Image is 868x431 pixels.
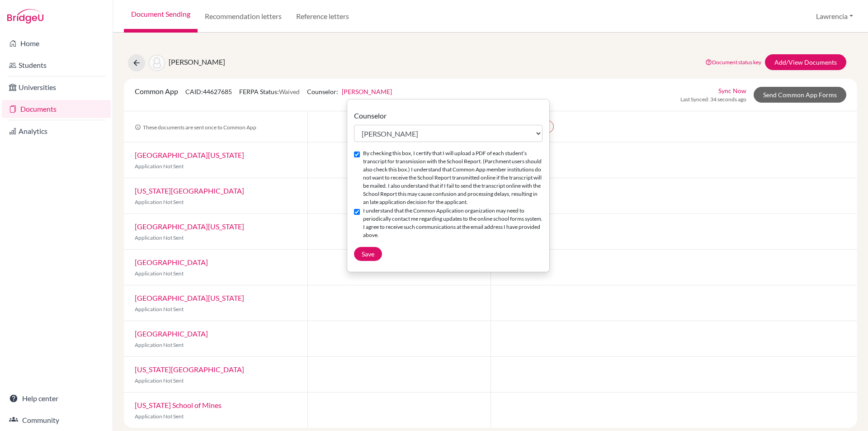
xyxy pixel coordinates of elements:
a: [US_STATE][GEOGRAPHIC_DATA] [135,365,244,374]
span: Application Not Sent [135,234,184,241]
span: [PERSON_NAME] [169,57,225,66]
a: [GEOGRAPHIC_DATA][US_STATE] [135,151,244,159]
div: [PERSON_NAME] [347,99,550,272]
a: Universities [2,78,111,96]
a: Documents [2,100,111,118]
a: Send Common App Forms [754,87,846,103]
a: [US_STATE] School of Mines [135,401,222,409]
span: Waived [279,88,300,95]
a: [GEOGRAPHIC_DATA] [135,258,208,266]
a: Sync Now [718,86,746,95]
a: Help center [2,389,111,407]
span: Common App [135,87,178,95]
label: By checking this box, I certify that I will upload a PDF of each student’s transcript for transmi... [363,149,542,206]
span: Save [362,250,374,258]
a: [US_STATE][GEOGRAPHIC_DATA] [135,186,244,195]
a: Home [2,34,111,52]
span: Application Not Sent [135,377,184,384]
span: Last Synced: 34 seconds ago [680,95,746,104]
span: These documents are sent once to Common App [135,124,256,131]
label: Counselor [354,110,387,121]
label: I understand that the Common Application organization may need to periodically contact me regardi... [363,207,542,239]
span: Application Not Sent [135,306,184,313]
span: Application Not Sent [135,199,184,205]
span: FERPA Status: [239,88,300,95]
a: Community [2,411,111,429]
span: Application Not Sent [135,341,184,348]
a: Add/View Documents [765,54,846,70]
a: [GEOGRAPHIC_DATA][US_STATE] [135,222,244,231]
a: [GEOGRAPHIC_DATA] [135,329,208,338]
a: Analytics [2,122,111,140]
a: [GEOGRAPHIC_DATA][US_STATE] [135,294,244,302]
span: Application Not Sent [135,163,184,170]
button: Save [354,247,382,261]
img: Bridge-U [7,9,43,24]
span: Application Not Sent [135,413,184,420]
span: CAID: 44627685 [185,88,232,95]
a: [PERSON_NAME] [342,88,392,95]
button: Lawrencia [812,8,857,25]
span: Application Not Sent [135,270,184,277]
a: Students [2,56,111,74]
span: Counselor: [307,88,392,95]
a: Document status key [705,59,761,66]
